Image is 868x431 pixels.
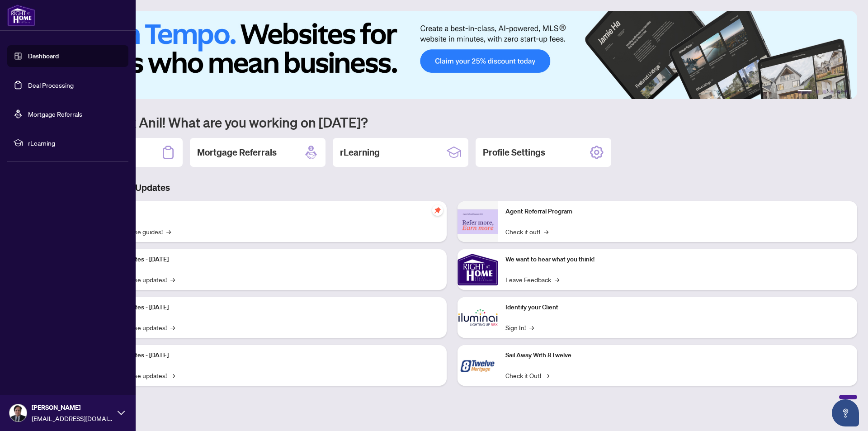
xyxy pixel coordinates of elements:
[95,303,439,313] p: Platform Updates - [DATE]
[47,181,857,194] h3: Brokerage & Industry Updates
[170,370,175,380] span: →
[832,399,859,426] button: Open asap
[28,138,122,148] span: rLearning
[823,90,826,94] button: 3
[28,52,59,60] a: Dashboard
[32,403,113,412] span: [PERSON_NAME]
[816,90,819,94] button: 2
[458,297,498,338] img: Identify your Client
[797,90,812,94] button: 1
[544,227,548,237] span: →
[505,370,549,380] a: Check it Out!→
[170,275,175,284] span: →
[844,90,848,94] button: 6
[47,11,857,99] img: Slide 0
[166,227,171,237] span: →
[28,110,82,118] a: Mortgage Referrals
[529,322,534,332] span: →
[170,322,175,332] span: →
[32,413,113,423] span: [EMAIL_ADDRESS][DOMAIN_NAME]
[483,146,545,159] h2: Profile Settings
[458,249,498,290] img: We want to hear what you think!
[95,255,439,265] p: Platform Updates - [DATE]
[47,114,857,131] h1: Welcome back Anil! What are you working on [DATE]?
[545,370,549,380] span: →
[28,81,74,89] a: Deal Processing
[555,275,559,284] span: →
[505,303,850,313] p: Identify your Client
[95,350,439,360] p: Platform Updates - [DATE]
[505,207,850,217] p: Agent Referral Program
[7,5,35,26] img: logo
[837,90,841,94] button: 5
[830,90,834,94] button: 4
[95,207,439,217] p: Self-Help
[9,404,27,422] img: Profile Icon
[432,205,443,216] span: pushpin
[197,146,277,159] h2: Mortgage Referrals
[340,146,380,159] h2: rLearning
[505,275,559,284] a: Leave Feedback→
[505,227,548,237] a: Check it out!→
[505,255,850,265] p: We want to hear what you think!
[458,209,498,234] img: Agent Referral Program
[505,350,850,360] p: Sail Away With 8Twelve
[505,322,534,332] a: Sign In!→
[458,345,498,386] img: Sail Away With 8Twelve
